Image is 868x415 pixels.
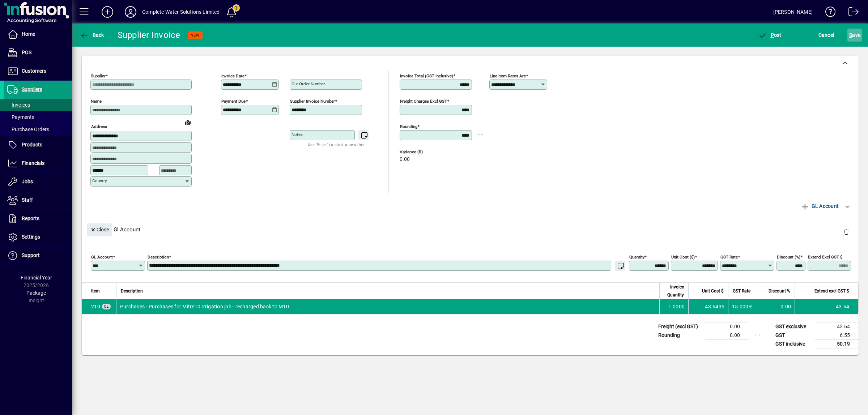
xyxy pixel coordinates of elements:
mat-label: GST rate [720,254,738,259]
td: 15.000% [728,299,757,314]
app-page-header-button: Back [72,29,112,42]
mat-label: Extend excl GST $ [808,254,842,259]
td: 43.64 [815,322,859,331]
mat-label: Discount (%) [777,254,800,259]
td: 50.19 [815,339,859,348]
span: Description [121,287,143,295]
mat-label: Invoice Total (GST inclusive) [400,73,453,78]
span: Close [90,224,109,236]
td: GST inclusive [772,339,815,348]
mat-label: Our order number [292,81,325,86]
div: [PERSON_NAME] [773,6,813,18]
mat-label: Line item rates are [490,73,526,78]
mat-label: Unit Cost ($) [671,254,695,259]
span: Extend excl GST $ [814,287,849,295]
td: GST [772,331,815,339]
a: Customers [4,62,72,80]
span: Purchases [91,303,100,310]
div: Supplier Invoice [118,29,180,41]
div: Complete Water Solutions Limited [142,6,220,18]
a: POS [4,44,72,62]
a: Purchase Orders [4,123,72,136]
span: Settings [22,234,40,240]
a: Logout [843,1,859,25]
button: Profile [119,5,142,18]
mat-label: Invoice date [221,73,244,78]
span: Variance ($) [400,150,443,154]
app-page-header-button: Close [85,226,114,232]
div: Gl Account [82,216,859,243]
span: Products [22,142,42,147]
td: 6.55 [815,331,859,339]
a: Home [4,25,72,43]
mat-label: Quantity [629,254,644,259]
td: Rounding [655,331,705,339]
mat-label: Description [148,254,169,259]
a: Jobs [4,173,72,191]
span: Invoices [7,102,30,108]
a: Settings [4,228,72,246]
span: Financials [22,160,44,166]
a: Knowledge Base [820,1,836,25]
mat-label: Name [91,99,102,104]
span: GL [104,304,109,308]
mat-label: Supplier invoice number [290,99,335,104]
span: Purchase Orders [7,127,49,132]
span: Staff [22,197,33,203]
span: Financial Year [21,275,52,281]
button: GL Account [797,200,842,213]
td: GST exclusive [772,322,815,331]
td: 0.00 [705,322,749,331]
span: GST Rate [733,287,750,295]
button: Delete [838,223,855,241]
span: Back [80,32,104,38]
mat-label: Payment due [221,99,246,104]
span: ost [758,32,782,38]
td: 0.00 [705,331,749,339]
td: 1.0000 [659,299,688,314]
a: Reports [4,210,72,228]
td: Purchases - Purchases for Mitre10 Irrigation job - recharged back to M10 [116,299,659,314]
td: Freight (excl GST) [655,322,705,331]
span: GL Account [801,200,839,212]
span: Cancel [818,29,834,41]
span: NEW [191,33,200,38]
span: Support [22,252,40,258]
span: S [849,32,852,38]
button: Save [847,29,862,42]
td: 43.6435 [688,299,728,314]
mat-label: Notes [292,132,303,137]
button: Back [78,29,106,42]
span: Customers [22,68,46,74]
span: Reports [22,215,39,221]
span: Invoice Quantity [664,283,684,299]
mat-hint: Use 'Enter' to start a new line [308,140,365,149]
span: Jobs [22,179,33,184]
app-page-header-button: Delete [838,228,855,235]
span: POS [22,50,31,55]
mat-label: Country [92,178,107,183]
span: Item [91,287,100,295]
mat-label: Freight charges excl GST [400,99,447,104]
button: Add [96,5,119,18]
span: Package [26,290,46,296]
span: 0.00 [400,157,410,162]
a: Financials [4,154,72,172]
a: Staff [4,191,72,209]
span: Discount % [769,287,790,295]
a: View on map [182,116,193,128]
mat-label: Rounding [400,124,417,129]
a: Support [4,247,72,265]
td: 43.64 [795,299,858,314]
span: Unit Cost $ [702,287,724,295]
button: Cancel [817,29,836,42]
mat-label: GL Account [91,254,113,259]
span: ave [849,29,860,41]
a: Invoices [4,99,72,111]
a: Payments [4,111,72,123]
span: Suppliers [22,86,42,92]
span: Home [22,31,35,37]
a: Products [4,136,72,154]
mat-label: Supplier [91,73,106,78]
button: Close [87,223,112,236]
